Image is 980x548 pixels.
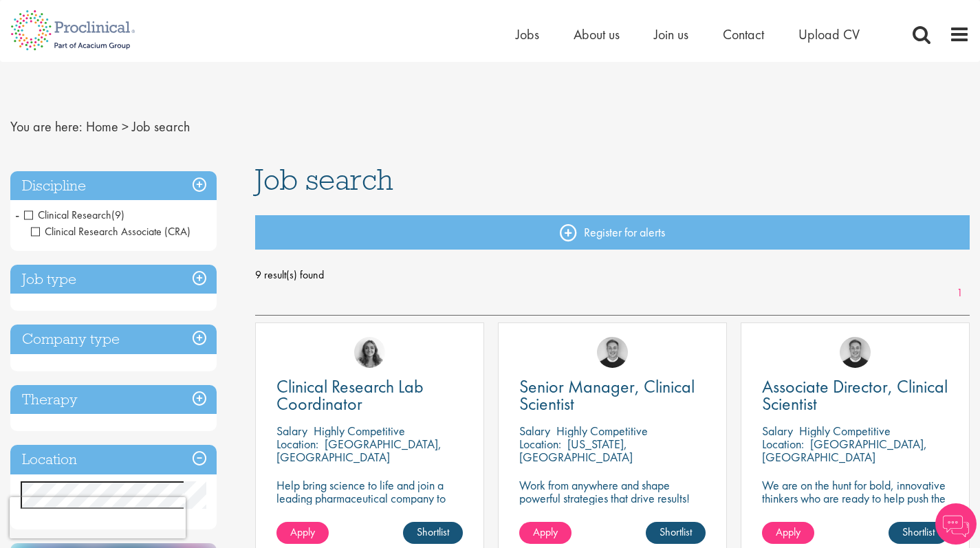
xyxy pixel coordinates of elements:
span: Apply [776,525,801,539]
p: Highly Competitive [799,423,891,439]
img: Bo Forsen [597,337,628,368]
span: Job search [132,118,190,135]
span: > [122,118,129,135]
span: Salary [762,423,793,439]
h3: Job type [10,265,217,294]
span: Clinical Research Associate (CRA) [31,224,190,239]
span: Job search [255,161,393,198]
a: Join us [654,25,688,43]
a: Shortlist [403,522,463,544]
h3: Location [10,445,217,474]
a: Apply [276,522,329,544]
a: breadcrumb link [86,118,118,135]
a: Jobs [516,25,539,43]
span: - [15,204,19,225]
span: Clinical Research [24,208,111,222]
span: Location: [276,436,318,452]
p: Highly Competitive [556,423,648,439]
h3: Company type [10,325,217,354]
img: Chatbot [935,503,977,545]
span: Salary [519,423,550,439]
a: Shortlist [889,522,948,544]
iframe: reCAPTCHA [10,497,186,538]
span: Location: [762,436,804,452]
p: We are on the hunt for bold, innovative thinkers who are ready to help push the boundaries of sci... [762,479,948,531]
span: 9 result(s) found [255,265,970,285]
span: Senior Manager, Clinical Scientist [519,375,695,415]
a: Senior Manager, Clinical Scientist [519,378,706,413]
a: Shortlist [646,522,706,544]
span: Clinical Research Associate (CRA) [31,224,190,255]
span: Location: [519,436,561,452]
a: Apply [519,522,571,544]
p: [US_STATE], [GEOGRAPHIC_DATA] [519,436,633,465]
a: Clinical Research Lab Coordinator [276,378,463,413]
a: Register for alerts [255,215,970,250]
h3: Discipline [10,171,217,201]
a: Apply [762,522,814,544]
p: Help bring science to life and join a leading pharmaceutical company to play a key role in delive... [276,479,463,544]
span: Apply [533,525,558,539]
span: Apply [290,525,315,539]
img: Jackie Cerchio [354,337,385,368]
span: Clinical Research Lab Coordinator [276,375,424,415]
a: Contact [723,25,764,43]
p: Work from anywhere and shape powerful strategies that drive results! Enjoy the freedom of remote ... [519,479,706,531]
a: 1 [950,285,970,301]
a: Upload CV [798,25,860,43]
span: Associate Director, Clinical Scientist [762,375,948,415]
span: Clinical Research [24,208,124,222]
span: (9) [111,208,124,222]
p: [GEOGRAPHIC_DATA], [GEOGRAPHIC_DATA] [762,436,927,465]
span: You are here: [10,118,83,135]
span: Salary [276,423,307,439]
img: Bo Forsen [840,337,871,368]
h3: Therapy [10,385,217,415]
a: Associate Director, Clinical Scientist [762,378,948,413]
p: [GEOGRAPHIC_DATA], [GEOGRAPHIC_DATA] [276,436,442,465]
a: About us [574,25,620,43]
p: Highly Competitive [314,423,405,439]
